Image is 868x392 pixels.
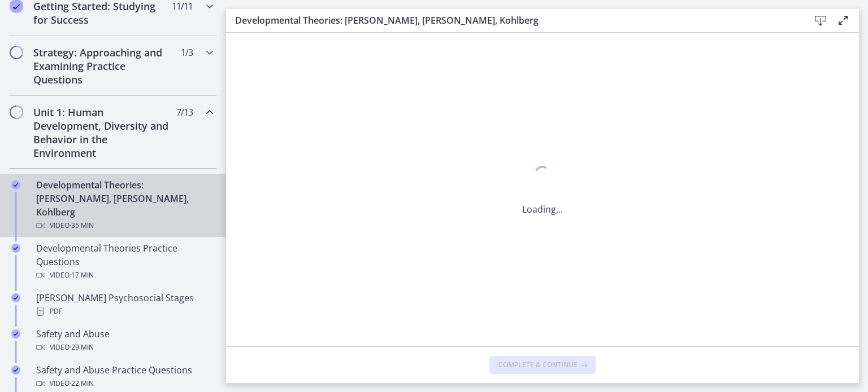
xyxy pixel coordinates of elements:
[70,268,94,282] span: · 17 min
[235,14,791,27] h3: Developmental Theories: [PERSON_NAME], [PERSON_NAME], Kohlberg
[36,241,212,282] div: Developmental Theories Practice Questions
[11,180,20,190] i: Completed
[11,244,20,253] i: Completed
[11,365,20,375] i: Completed
[70,377,94,390] span: · 22 min
[70,341,94,354] span: · 29 min
[489,356,596,374] button: Complete & continue
[33,46,171,86] h2: Strategy: Approaching and Examining Practice Questions
[36,219,212,232] div: Video
[36,341,212,354] div: Video
[36,305,212,318] div: PDF
[11,293,20,302] i: Completed
[176,105,193,119] span: 7 / 13
[36,178,212,232] div: Developmental Theories: [PERSON_NAME], [PERSON_NAME], Kohlberg
[11,329,20,338] i: Completed
[522,163,563,189] div: 1
[36,363,212,390] div: Safety and Abuse Practice Questions
[36,327,212,354] div: Safety and Abuse
[498,360,578,369] span: Complete & continue
[36,268,212,282] div: Video
[70,219,94,232] span: · 35 min
[181,46,193,59] span: 1 / 3
[522,202,563,216] p: Loading...
[36,377,212,390] div: Video
[33,105,171,160] h2: Unit 1: Human Development, Diversity and Behavior in the Environment
[36,291,212,318] div: [PERSON_NAME] Psychosocial Stages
